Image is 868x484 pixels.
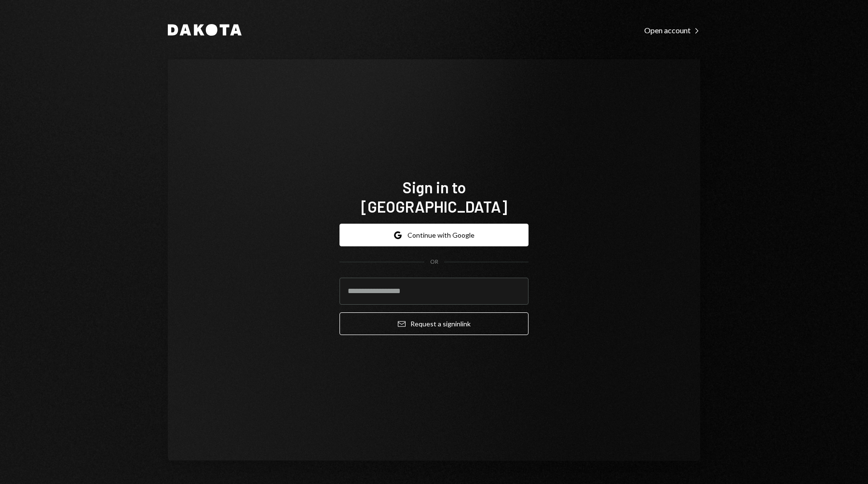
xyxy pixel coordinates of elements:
[644,26,700,35] div: Open account
[339,224,529,246] button: Continue with Google
[430,258,438,266] div: OR
[339,312,529,335] button: Request a signinlink
[644,25,700,35] a: Open account
[339,177,529,216] h1: Sign in to [GEOGRAPHIC_DATA]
